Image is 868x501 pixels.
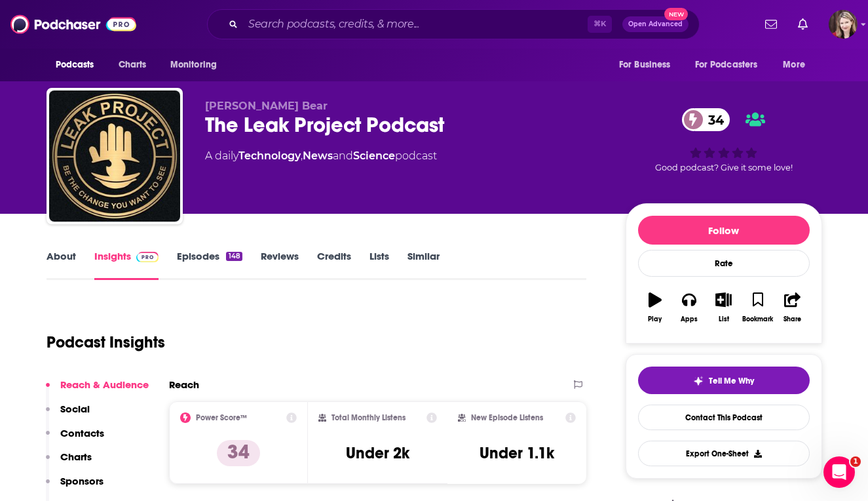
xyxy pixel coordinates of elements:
[94,250,159,280] a: InsightsPodchaser Pro
[369,250,389,280] a: Lists
[638,216,810,245] button: Follow
[161,52,234,77] button: open menu
[850,456,861,467] span: 1
[60,403,90,415] p: Social
[638,250,810,277] div: Rate
[47,52,111,77] button: open menu
[619,56,671,74] span: For Business
[588,16,612,33] span: ⌘ K
[760,13,782,35] a: Show notifications dropdown
[682,108,730,131] a: 34
[774,52,821,77] button: open menu
[655,163,793,172] span: Good podcast? Give it some love!
[10,12,136,37] img: Podchaser - Follow, Share and Rate Podcasts
[775,284,809,331] button: Share
[628,21,683,28] span: Open Advanced
[331,413,406,422] h2: Total Monthly Listens
[317,250,351,280] a: Credits
[177,250,242,280] a: Episodes148
[60,378,149,391] p: Reach & Audience
[793,13,813,35] a: Show notifications dropdown
[783,315,801,323] div: Share
[243,14,588,35] input: Search podcasts, credits, & more...
[49,90,180,222] img: The Leak Project Podcast
[170,56,217,74] span: Monitoring
[56,56,94,74] span: Podcasts
[783,56,805,74] span: More
[333,150,353,162] span: and
[60,427,104,439] p: Contacts
[610,52,687,77] button: open menu
[823,456,855,488] iframe: Intercom live chat
[46,451,92,475] button: Charts
[742,315,773,323] div: Bookmark
[119,56,147,74] span: Charts
[693,376,704,386] img: tell me why sparkle
[719,315,729,323] div: List
[47,332,165,352] h1: Podcast Insights
[46,427,104,451] button: Contacts
[60,475,104,487] p: Sponsors
[709,376,754,386] span: Tell Me Why
[205,100,328,112] span: [PERSON_NAME] Bear
[407,250,440,280] a: Similar
[480,443,554,463] h3: Under 1.1k
[46,403,90,427] button: Social
[303,150,333,162] a: News
[226,252,242,261] div: 148
[47,250,76,280] a: About
[217,440,260,466] p: 34
[136,252,159,262] img: Podchaser Pro
[471,413,543,422] h2: New Episode Listens
[353,150,395,162] a: Science
[638,367,810,394] button: tell me why sparkleTell Me Why
[664,8,688,20] span: New
[695,108,730,131] span: 34
[207,9,700,39] div: Search podcasts, credits, & more...
[626,100,822,181] div: 34Good podcast? Give it some love!
[706,284,740,331] button: List
[205,148,437,164] div: A daily podcast
[110,52,155,77] a: Charts
[169,378,199,391] h2: Reach
[829,10,858,39] button: Show profile menu
[638,405,810,430] a: Contact This Podcast
[622,16,689,32] button: Open AdvancedNew
[46,475,104,499] button: Sponsors
[829,10,858,39] img: User Profile
[672,284,706,331] button: Apps
[238,150,301,162] a: Technology
[687,52,777,77] button: open menu
[695,56,758,74] span: For Podcasters
[301,150,303,162] span: ,
[829,10,858,39] span: Logged in as galaxygirl
[681,315,698,323] div: Apps
[46,378,149,403] button: Reach & Audience
[60,451,92,463] p: Charts
[261,250,299,280] a: Reviews
[648,315,662,323] div: Play
[638,441,810,466] button: Export One-Sheet
[741,284,775,331] button: Bookmark
[346,443,409,463] h3: Under 2k
[638,284,672,331] button: Play
[196,413,247,422] h2: Power Score™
